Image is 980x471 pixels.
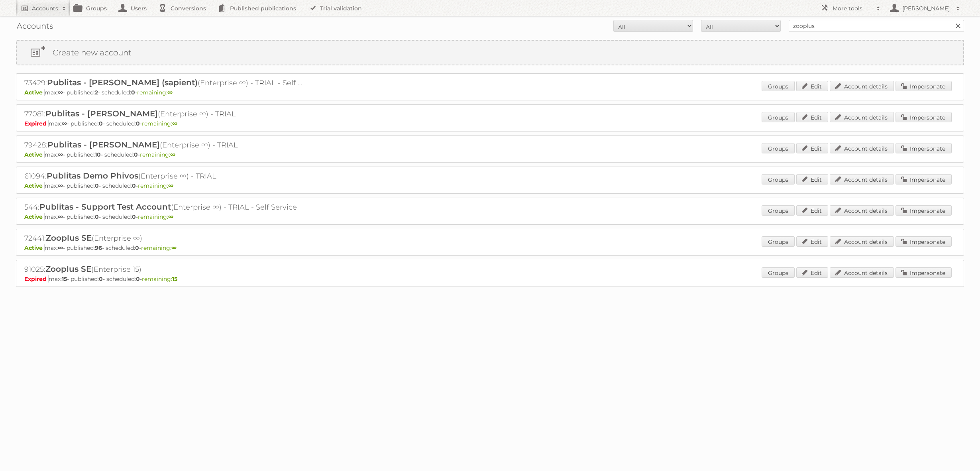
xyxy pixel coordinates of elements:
a: Edit [796,267,828,278]
a: Impersonate [896,174,952,184]
h2: 72441: (Enterprise ∞) [24,233,303,243]
p: max: - published: - scheduled: - [24,151,956,158]
span: remaining: [138,213,173,220]
a: Groups [762,174,795,184]
a: Impersonate [896,81,952,91]
a: Groups [762,205,795,216]
a: Groups [762,143,795,153]
strong: ∞ [171,244,177,251]
p: max: - published: - scheduled: - [24,89,956,96]
h2: 544: (Enterprise ∞) - TRIAL - Self Service [24,202,303,212]
h2: 79428: (Enterprise ∞) - TRIAL [24,140,303,150]
span: Publitas - Support Test Account [39,202,171,212]
a: Groups [762,81,795,91]
h2: [PERSON_NAME] [900,4,952,12]
p: max: - published: - scheduled: - [24,244,956,251]
h2: More tools [833,4,872,12]
a: Account details [830,143,894,153]
strong: ∞ [58,89,63,96]
a: Impersonate [896,112,952,122]
a: Account details [830,236,894,247]
h2: Accounts [32,4,58,12]
a: Create new account [17,41,963,65]
span: Publitas - [PERSON_NAME] [45,109,158,118]
p: max: - published: - scheduled: - [24,120,956,127]
strong: ∞ [58,151,63,158]
strong: 15 [62,275,67,283]
a: Account details [830,81,894,91]
strong: 0 [132,182,136,189]
strong: ∞ [168,182,173,189]
strong: ∞ [170,151,175,158]
span: Zooplus SE [45,264,91,274]
a: Groups [762,236,795,247]
strong: ∞ [58,182,63,189]
a: Impersonate [896,205,952,216]
span: Active [24,182,45,189]
a: Edit [796,143,828,153]
strong: 0 [135,244,139,251]
strong: 96 [95,244,102,251]
h2: 91025: (Enterprise 15) [24,264,303,275]
span: Expired [24,120,49,127]
span: Active [24,213,45,220]
strong: ∞ [168,213,173,220]
strong: 0 [136,275,140,283]
a: Impersonate [896,236,952,247]
p: max: - published: - scheduled: - [24,275,956,283]
a: Account details [830,174,894,184]
span: Publitas - [PERSON_NAME] [47,140,160,149]
strong: 0 [134,151,138,158]
a: Account details [830,267,894,278]
span: Publitas - [PERSON_NAME] (sapient) [47,78,198,87]
span: remaining: [140,151,175,158]
a: Impersonate [896,267,952,278]
strong: ∞ [62,120,67,127]
span: Active [24,244,45,251]
strong: 0 [99,120,103,127]
strong: 0 [136,120,140,127]
span: Expired [24,275,49,283]
h2: 73429: (Enterprise ∞) - TRIAL - Self Service [24,78,303,88]
a: Groups [762,112,795,122]
span: remaining: [137,89,173,96]
h2: 77081: (Enterprise ∞) - TRIAL [24,109,303,119]
span: remaining: [138,182,173,189]
span: remaining: [142,275,177,283]
a: Groups [762,267,795,278]
strong: ∞ [58,244,63,251]
strong: ∞ [172,120,177,127]
strong: 15 [172,275,177,283]
span: Active [24,89,45,96]
span: remaining: [142,120,177,127]
p: max: - published: - scheduled: - [24,213,956,220]
a: Edit [796,205,828,216]
strong: ∞ [167,89,173,96]
strong: 0 [95,213,99,220]
strong: 0 [99,275,103,283]
a: Account details [830,205,894,216]
strong: 0 [131,89,135,96]
a: Edit [796,81,828,91]
a: Account details [830,112,894,122]
h2: 61094: (Enterprise ∞) - TRIAL [24,171,303,181]
strong: ∞ [58,213,63,220]
strong: 0 [95,182,99,189]
strong: 10 [95,151,101,158]
a: Edit [796,236,828,247]
a: Edit [796,112,828,122]
strong: 0 [132,213,136,220]
a: Impersonate [896,143,952,153]
span: Zooplus SE [46,233,92,243]
a: Edit [796,174,828,184]
span: Publitas Demo Phivos [47,171,138,181]
p: max: - published: - scheduled: - [24,182,956,189]
strong: 2 [95,89,98,96]
span: remaining: [141,244,177,251]
span: Active [24,151,45,158]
